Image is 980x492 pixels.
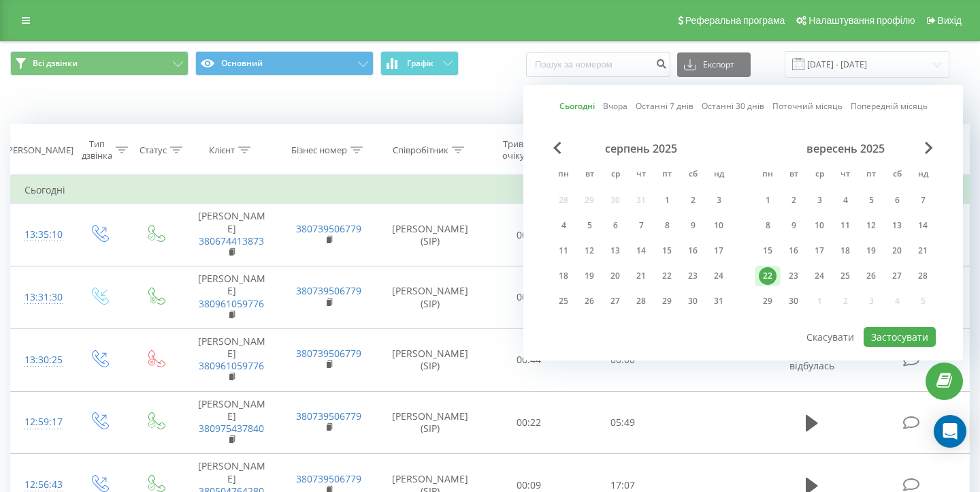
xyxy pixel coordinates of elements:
abbr: понеділок [553,165,574,185]
div: чт 11 вер 2025 р. [832,215,858,236]
div: 27 [888,267,906,285]
a: 380961059776 [199,359,264,372]
div: чт 14 серп 2025 р. [628,241,654,261]
div: 18 [836,242,854,260]
div: пт 5 вер 2025 р. [858,190,884,211]
a: 380739506779 [296,410,361,422]
div: чт 7 серп 2025 р. [628,215,654,236]
div: 30 [785,292,802,310]
div: сб 6 вер 2025 р. [884,190,910,211]
div: 15 [759,242,777,260]
div: 22 [658,267,676,285]
div: 17 [710,242,728,260]
div: 11 [555,242,572,260]
div: ср 3 вер 2025 р. [806,190,832,211]
div: 20 [606,267,624,285]
abbr: понеділок [757,165,778,185]
div: нд 3 серп 2025 р. [706,190,732,211]
div: вт 30 вер 2025 р. [781,291,806,311]
div: нд 28 вер 2025 р. [910,266,936,286]
div: 2 [785,191,802,209]
div: 4 [836,191,854,209]
div: нд 21 вер 2025 р. [910,241,936,261]
span: Next Month [925,142,933,154]
div: 13 [888,217,906,234]
abbr: четвер [631,165,651,185]
div: 18 [555,267,572,285]
a: Вчора [603,99,627,112]
div: 9 [684,217,702,234]
div: 3 [811,191,828,209]
div: 24 [811,267,828,285]
div: сб 9 серп 2025 р. [680,215,706,236]
abbr: неділя [913,165,933,185]
div: пт 1 серп 2025 р. [654,190,680,211]
div: ср 13 серп 2025 р. [602,241,628,261]
div: 31 [710,292,728,310]
div: вт 2 вер 2025 р. [781,190,806,211]
abbr: субота [887,165,907,185]
div: пн 8 вер 2025 р. [755,215,781,236]
td: 00:11 [483,266,576,329]
div: пт 22 серп 2025 р. [654,266,680,286]
div: пт 26 вер 2025 р. [858,266,884,286]
a: Останні 7 днів [636,99,693,112]
a: 380961059776 [199,297,264,310]
div: Бізнес номер [291,144,347,156]
td: 00:09 [483,204,576,266]
div: 12 [862,217,880,234]
div: пн 1 вер 2025 р. [755,190,781,211]
div: Open Intercom Messenger [934,415,966,448]
span: Previous Month [553,142,561,154]
div: 10 [710,217,728,234]
span: Вихід [938,15,962,26]
div: [PERSON_NAME] [5,144,73,156]
div: 6 [888,191,906,209]
div: 19 [862,242,880,260]
abbr: субота [683,165,703,185]
a: Сьогодні [559,99,595,112]
div: 13:31:30 [24,284,57,311]
div: ср 10 вер 2025 р. [806,215,832,236]
div: 10 [811,217,828,234]
div: 21 [914,242,932,260]
div: Співробітник [393,144,448,156]
div: 30 [684,292,702,310]
td: 00:22 [483,391,576,454]
abbr: вівторок [579,165,600,185]
div: чт 28 серп 2025 р. [628,291,654,311]
div: пн 18 серп 2025 р. [551,266,576,286]
div: 21 [632,267,650,285]
span: Реферальна програма [685,15,785,26]
div: пн 29 вер 2025 р. [755,291,781,311]
td: [PERSON_NAME] (SIP) [378,328,483,391]
div: 22 [759,267,777,285]
div: 28 [632,292,650,310]
div: вересень 2025 [755,142,936,155]
div: вт 23 вер 2025 р. [781,266,806,286]
div: ср 27 серп 2025 р. [602,291,628,311]
div: 8 [759,217,777,234]
div: 20 [888,242,906,260]
div: 14 [632,242,650,260]
a: 380739506779 [296,284,361,297]
div: вт 26 серп 2025 р. [576,291,602,311]
button: Експорт [677,52,751,77]
div: сб 27 вер 2025 р. [884,266,910,286]
abbr: вівторок [783,165,804,185]
div: сб 2 серп 2025 р. [680,190,706,211]
td: [PERSON_NAME] [183,204,280,266]
div: 5 [581,217,598,234]
div: 2 [684,191,702,209]
abbr: п’ятниця [657,165,677,185]
div: пт 15 серп 2025 р. [654,241,680,261]
div: 19 [581,267,598,285]
div: нд 7 вер 2025 р. [910,190,936,211]
div: Статус [140,144,167,156]
div: 15 [658,242,676,260]
div: 7 [914,191,932,209]
div: 27 [606,292,624,310]
div: 23 [785,267,802,285]
a: Останні 30 днів [702,99,764,112]
div: 6 [606,217,624,234]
